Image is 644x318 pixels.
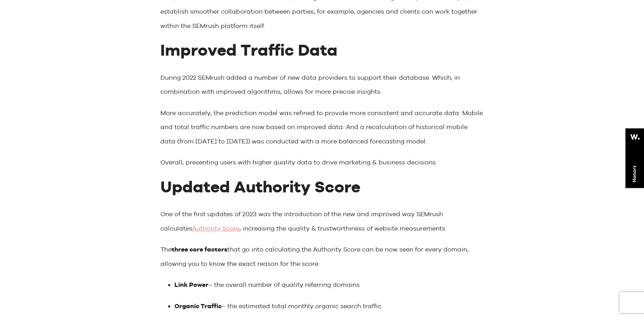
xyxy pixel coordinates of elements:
[192,225,240,232] a: Authority Score
[172,246,227,253] strong: three core factors
[160,71,484,99] p: During 2022 SEMrush added a number of new data providers to support their database. Which, in com...
[160,177,484,197] h2: Updated Authority Score
[174,302,222,310] strong: Organic Traffic
[160,242,484,271] p: The that go into calculating the Authority Score can be now seen for every domain, allowing you t...
[160,106,484,149] p: More accurately, the prediction model was refined to provide more consistent and accurate data. M...
[160,207,484,235] p: One of the first updates of 2023 was the introduction of the new and improved way SEMrush calcula...
[174,278,484,292] li: – the overall number of quality referring domains
[160,40,484,60] h2: Improved Traffic Data
[160,155,484,170] p: Overall, presenting users with higher quality data to drive marketing & business decisions.
[174,299,484,313] li: – the estimated total monthly organic search traffic
[174,281,208,288] strong: Link Power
